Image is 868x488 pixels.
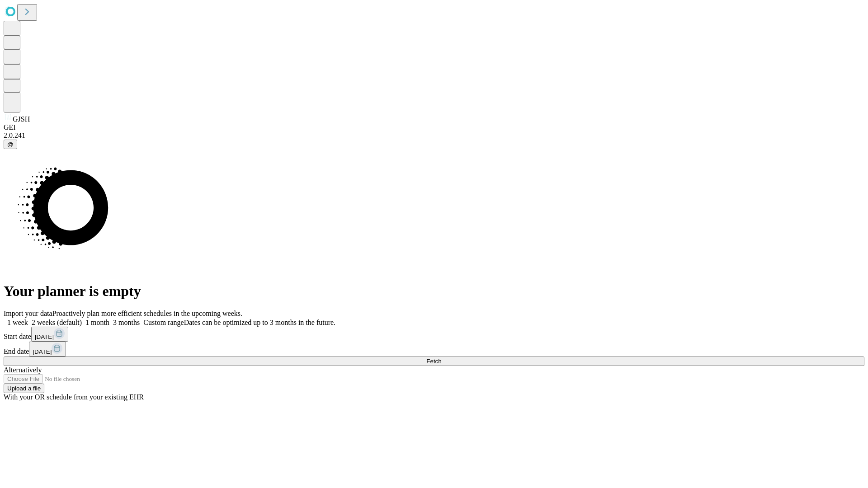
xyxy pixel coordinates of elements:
div: 2.0.241 [4,131,864,140]
button: [DATE] [29,342,66,357]
span: 1 month [85,319,109,326]
button: @ [4,140,17,149]
span: Fetch [426,358,441,365]
span: Alternatively [4,366,42,374]
span: 1 week [7,319,28,326]
span: [DATE] [35,333,54,340]
span: 2 weeks (default) [32,319,82,326]
span: Import your data [4,310,52,317]
div: Start date [4,327,864,342]
span: @ [7,141,14,148]
div: End date [4,342,864,357]
h1: Your planner is empty [4,283,864,300]
span: With your OR schedule from your existing EHR [4,393,144,401]
span: Dates can be optimized up to 3 months in the future. [184,319,335,326]
button: Upload a file [4,384,44,393]
div: GEI [4,123,864,131]
span: Proactively plan more efficient schedules in the upcoming weeks. [52,310,242,317]
span: [DATE] [33,348,52,355]
span: GJSH [13,115,30,123]
button: [DATE] [31,327,68,342]
span: 3 months [113,319,140,326]
button: Fetch [4,357,864,366]
span: Custom range [143,319,184,326]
